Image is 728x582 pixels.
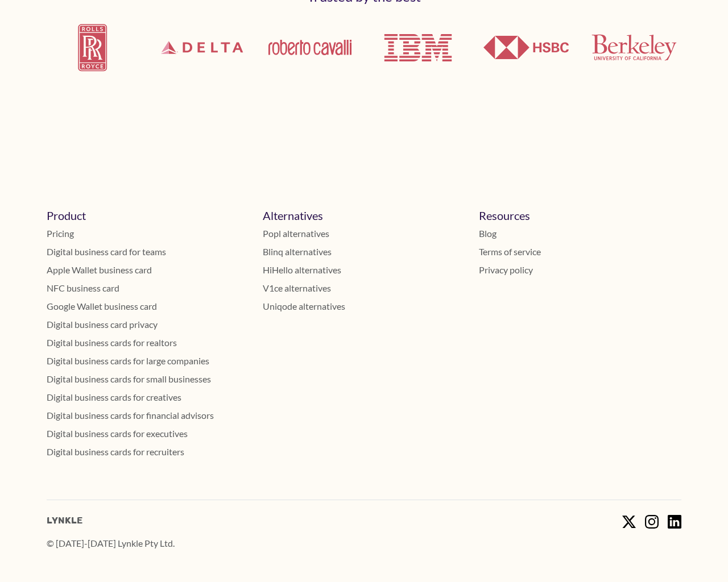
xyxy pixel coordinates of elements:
a: Digital business cards for realtors [47,336,249,350]
a: Digital business card for teams [47,245,249,259]
a: Popl alternatives [263,227,465,240]
a: Uniqode alternatives [263,300,465,313]
h5: Resources [479,209,681,222]
h5: Product [47,209,249,222]
a: Digital business cards for financial advisors [47,409,249,422]
img: Roberto Cavalli [267,39,353,56]
a: Digital business cards for small businesses [47,372,249,386]
img: IBM [375,5,461,90]
img: Delta Airlines [155,14,249,81]
a: Digital business cards for recruiters [47,445,249,459]
a: Digital business cards for creatives [47,390,249,404]
a: Digital business cards for executives [47,427,249,440]
a: Privacy policy [479,263,681,277]
a: Blog [479,227,681,240]
img: UCLA Berkeley [591,34,677,61]
a: Google Wallet business card [47,300,249,313]
a: HiHello alternatives [263,263,465,277]
a: Digital business cards for large companies [47,354,249,368]
a: Apple Wallet business card [47,263,249,277]
a: Pricing [47,227,249,240]
span: Lynkle [47,515,82,526]
a: NFC business card [47,281,249,295]
a: Blinq alternatives [263,245,465,259]
p: © [DATE]-[DATE] Lynkle Pty Ltd. [47,537,613,550]
a: Digital business card privacy [47,318,249,331]
h5: Alternatives [263,209,465,222]
img: HSBC [483,36,569,59]
a: Terms of service [479,245,681,259]
a: Lynkle [47,514,613,527]
a: V1ce alternatives [263,281,465,295]
img: Rolls Royce [47,16,141,79]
